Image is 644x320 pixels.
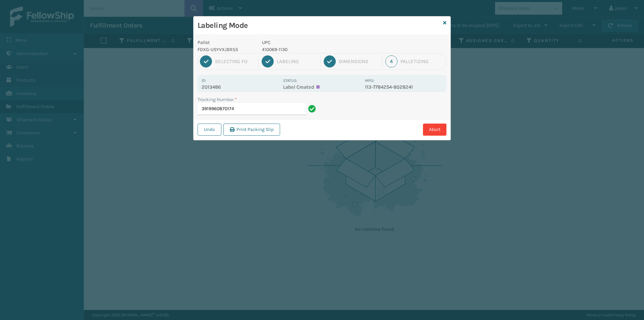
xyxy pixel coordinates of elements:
[365,78,374,83] label: MPO:
[423,124,446,136] button: Abort
[198,124,221,136] button: Undo
[262,55,274,67] div: 2
[215,58,255,64] div: Selecting FO
[277,58,317,64] div: Labeling
[283,78,297,83] label: Status:
[400,58,444,64] div: Palletizing
[198,96,237,103] label: Tracking Number
[202,78,206,83] label: Id:
[324,55,336,67] div: 3
[365,84,442,90] p: 113-7784254-8028241
[223,124,280,136] button: Print Packing Slip
[339,58,379,64] div: Dimensions
[202,84,279,90] p: 2013486
[385,55,397,67] div: 4
[262,46,361,53] p: 410069-1130
[262,39,361,46] p: UPC
[200,55,212,67] div: 1
[283,84,361,90] p: Label Created
[198,20,440,31] h3: Labeling Mode
[198,46,254,53] p: FDXG-USYVXJBR55
[198,39,254,46] p: Pallet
